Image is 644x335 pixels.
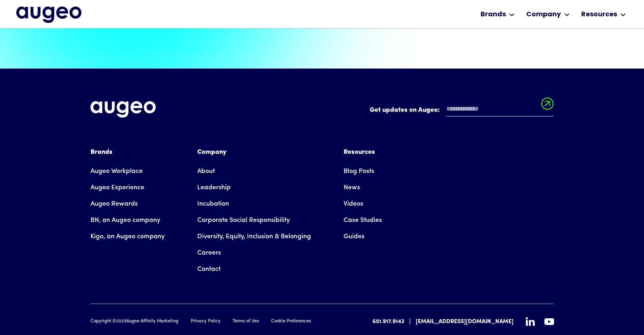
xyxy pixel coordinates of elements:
[409,317,411,327] div: |
[90,180,144,196] a: Augeo Experience
[344,229,364,245] a: Guides
[344,196,363,212] a: Videos
[90,196,138,212] a: Augeo Rewards
[90,212,160,229] a: BN, an Augeo company
[197,180,231,196] a: Leadership
[197,147,311,157] div: Company
[197,261,221,277] a: Contact
[197,163,215,180] a: About
[344,147,382,157] div: Resources
[191,318,221,325] a: Privacy Policy
[90,147,165,157] div: Brands
[90,318,179,325] div: Copyright © Augeo Affinity Marketing
[370,101,554,121] form: Email Form
[541,98,554,115] input: Submit
[373,317,404,326] a: 651.917.9143
[344,163,374,180] a: Blog Posts
[370,105,440,115] label: Get updates on Augeo:
[197,229,311,245] a: Diversity, Equity, Inclusion & Belonging
[16,7,82,24] a: home
[344,212,382,229] a: Case Studies
[116,319,126,324] span: 2025
[197,212,290,229] a: Corporate Social Responsibility
[197,245,221,261] a: Careers
[344,180,360,196] a: News
[526,10,561,20] div: Company
[581,10,617,20] div: Resources
[90,101,156,118] img: Augeo's full logo in white.
[416,317,514,326] a: [EMAIL_ADDRESS][DOMAIN_NAME]
[233,318,259,325] a: Terms of Use
[197,196,229,212] a: Incubation
[90,229,165,245] a: Kigo, an Augeo company
[90,163,143,180] a: Augeo Workplace
[271,318,311,325] a: Cookie Preferences
[481,10,506,20] div: Brands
